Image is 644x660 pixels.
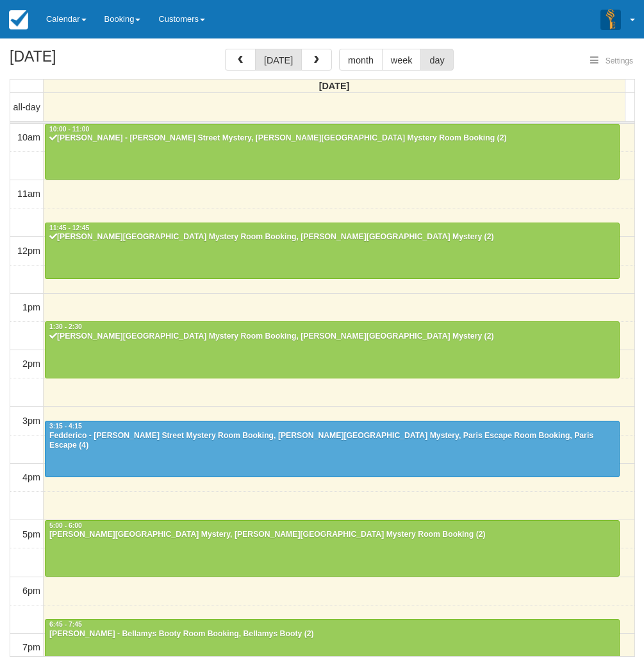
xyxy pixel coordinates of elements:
[606,56,633,65] span: Settings
[22,586,40,596] span: 6pm
[17,132,40,142] span: 10am
[17,189,40,199] span: 11am
[49,224,89,232] span: 11:45 - 12:45
[49,423,82,430] span: 3:15 - 4:15
[339,49,383,71] button: month
[420,49,453,71] button: day
[22,416,40,426] span: 3pm
[582,52,641,71] button: Settings
[22,302,40,312] span: 1pm
[49,126,89,133] span: 10:00 - 11:00
[17,246,40,256] span: 12pm
[10,49,172,72] h2: [DATE]
[45,421,620,477] a: 3:15 - 4:15Fedderico - [PERSON_NAME] Street Mystery Room Booking, [PERSON_NAME][GEOGRAPHIC_DATA] ...
[22,529,40,539] span: 5pm
[49,621,82,628] span: 6:45 - 7:45
[22,642,40,652] span: 7pm
[600,9,621,30] img: A3
[49,530,616,540] div: [PERSON_NAME][GEOGRAPHIC_DATA] Mystery, [PERSON_NAME][GEOGRAPHIC_DATA] Mystery Room Booking (2)
[45,223,620,279] a: 11:45 - 12:45[PERSON_NAME][GEOGRAPHIC_DATA] Mystery Room Booking, [PERSON_NAME][GEOGRAPHIC_DATA] ...
[13,102,40,112] span: all-day
[45,321,620,378] a: 1:30 - 2:30[PERSON_NAME][GEOGRAPHIC_DATA] Mystery Room Booking, [PERSON_NAME][GEOGRAPHIC_DATA] My...
[49,629,616,639] div: [PERSON_NAME] - Bellamys Booty Room Booking, Bellamys Booty (2)
[255,49,302,71] button: [DATE]
[49,232,616,242] div: [PERSON_NAME][GEOGRAPHIC_DATA] Mystery Room Booking, [PERSON_NAME][GEOGRAPHIC_DATA] Mystery (2)
[49,133,616,144] div: [PERSON_NAME] - [PERSON_NAME] Street Mystery, [PERSON_NAME][GEOGRAPHIC_DATA] Mystery Room Booking...
[49,323,82,330] span: 1:30 - 2:30
[49,332,616,342] div: [PERSON_NAME][GEOGRAPHIC_DATA] Mystery Room Booking, [PERSON_NAME][GEOGRAPHIC_DATA] Mystery (2)
[22,359,40,369] span: 2pm
[22,472,40,482] span: 4pm
[319,81,350,91] span: [DATE]
[9,10,28,30] img: checkfront-main-nav-mini-logo.png
[45,520,620,577] a: 5:00 - 6:00[PERSON_NAME][GEOGRAPHIC_DATA] Mystery, [PERSON_NAME][GEOGRAPHIC_DATA] Mystery Room Bo...
[45,124,620,180] a: 10:00 - 11:00[PERSON_NAME] - [PERSON_NAME] Street Mystery, [PERSON_NAME][GEOGRAPHIC_DATA] Mystery...
[49,431,616,452] div: Fedderico - [PERSON_NAME] Street Mystery Room Booking, [PERSON_NAME][GEOGRAPHIC_DATA] Mystery, Pa...
[382,49,422,71] button: week
[49,522,82,529] span: 5:00 - 6:00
